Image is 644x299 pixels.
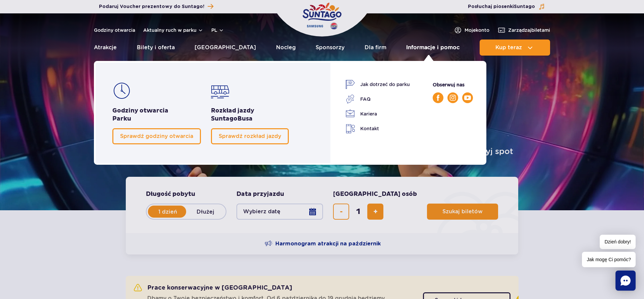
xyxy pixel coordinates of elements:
[433,81,473,88] p: Obserwuj nas
[615,271,636,291] div: Chat
[345,80,410,89] a: Jak dotrzeć do parku
[464,95,471,100] img: YouTube
[450,95,456,101] img: Instagram
[211,107,289,123] h2: Rozkład jazdy Busa
[508,27,550,33] span: Zarządzaj biletami
[276,40,296,56] a: Nocleg
[495,45,522,51] span: Kup teraz
[143,27,203,33] button: Aktualny ruch w parku
[219,133,281,139] span: Sprawdź rozkład jazdy
[406,40,460,56] a: Informacje i pomoc
[465,27,489,33] span: Moje konto
[480,40,550,56] button: Kup teraz
[582,252,636,267] span: Jak mogę Ci pomóc?
[345,109,410,119] a: Kariera
[137,40,175,56] a: Bilety i oferta
[195,40,256,56] a: [GEOGRAPHIC_DATA]
[211,115,237,123] span: Suntago
[365,40,386,56] a: Dla firm
[94,27,135,33] a: Godziny otwarcia
[437,95,439,101] img: Facebook
[600,235,636,249] span: Dzień dobry!
[211,27,224,33] button: pl
[497,26,550,34] a: Zarządzajbiletami
[211,128,289,144] a: Sprawdź rozkład jazdy
[112,107,201,123] h2: Godziny otwarcia Parku
[454,26,489,34] a: Mojekonto
[345,94,410,104] a: FAQ
[112,128,201,144] a: Sprawdź godziny otwarcia
[94,40,117,56] a: Atrakcje
[345,124,410,134] a: Kontakt
[120,133,193,139] span: Sprawdź godziny otwarcia
[316,40,344,56] a: Sponsorzy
